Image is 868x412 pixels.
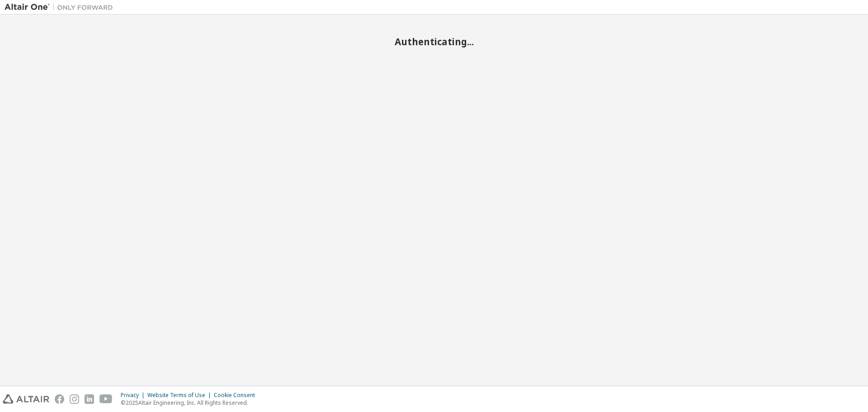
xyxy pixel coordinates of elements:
img: youtube.svg [99,394,113,404]
div: Website Terms of Use [147,392,214,399]
h2: Authenticating... [5,36,863,47]
p: © 2025 Altair Engineering, Inc. All Rights Reserved. [121,399,260,407]
img: altair_logo.svg [3,394,49,404]
img: Altair One [5,3,118,12]
img: linkedin.svg [85,394,94,404]
img: facebook.svg [55,394,64,404]
div: Cookie Consent [214,392,260,399]
img: instagram.svg [70,394,79,404]
div: Privacy [121,392,147,399]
